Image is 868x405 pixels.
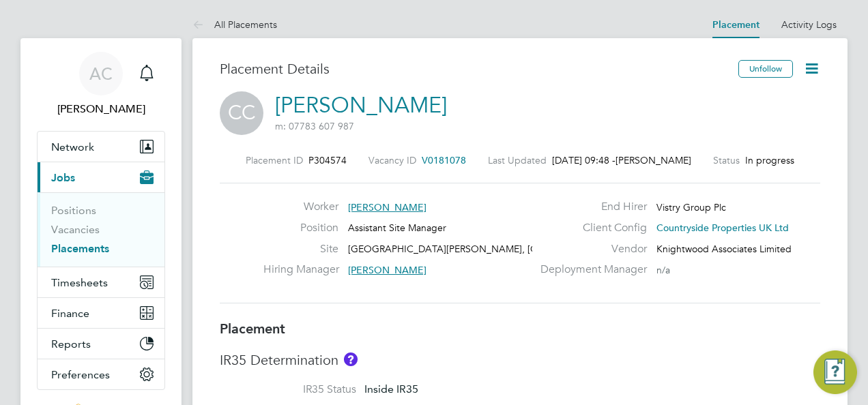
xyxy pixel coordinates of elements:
span: Finance [51,307,89,320]
label: Placement ID [246,154,303,166]
a: Positions [51,204,96,217]
span: Knightwood Associates Limited [656,243,792,255]
span: [GEOGRAPHIC_DATA][PERSON_NAME], [GEOGRAPHIC_DATA] [348,243,626,255]
label: Client Config [532,221,647,235]
span: CC [220,91,263,135]
span: [PERSON_NAME] [348,201,426,213]
a: Activity Logs [781,18,837,31]
span: Jobs [51,171,75,184]
button: Reports [38,329,164,359]
label: Vacancy ID [368,154,416,166]
button: Jobs [38,162,164,192]
a: Placement [712,19,759,31]
span: [DATE] 09:48 - [552,154,616,166]
span: Vistry Group Plc [656,201,726,213]
label: End Hirer [532,200,647,214]
label: Worker [263,200,338,214]
span: P304574 [308,154,347,166]
span: Inside IR35 [364,382,418,395]
span: Amy Courtney [37,101,165,117]
button: Network [38,132,164,162]
label: Position [263,221,338,235]
a: AC[PERSON_NAME] [37,52,165,117]
label: Hiring Manager [263,262,338,277]
div: Jobs [38,192,164,267]
span: V0181078 [422,154,466,166]
span: Countryside Properties UK Ltd [656,222,789,234]
b: Placement [220,320,285,337]
button: Engage Resource Center [813,350,857,394]
a: All Placements [192,18,277,31]
a: Placements [51,242,109,255]
label: Deployment Manager [532,262,647,277]
label: Site [263,242,338,256]
label: Status [713,154,740,166]
label: Last Updated [488,154,547,166]
span: Assistant Site Manager [348,222,446,234]
span: AC [89,65,113,82]
a: [PERSON_NAME] [275,92,447,119]
span: m: 07783 607 987 [275,120,354,132]
label: Vendor [532,242,647,256]
h3: IR35 Determination [220,351,820,369]
span: [PERSON_NAME] [348,264,426,276]
span: In progress [745,154,794,166]
button: Finance [38,298,164,328]
h3: Placement Details [220,60,728,78]
span: n/a [656,264,670,276]
button: Unfollow [738,60,793,78]
span: Network [51,140,94,153]
button: Preferences [38,359,164,389]
button: About IR35 [344,352,358,366]
span: Reports [51,337,91,350]
span: [PERSON_NAME] [616,154,691,166]
label: IR35 Status [220,382,356,397]
span: Timesheets [51,276,108,289]
a: Vacancies [51,223,100,236]
button: Timesheets [38,267,164,297]
span: Preferences [51,368,110,381]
